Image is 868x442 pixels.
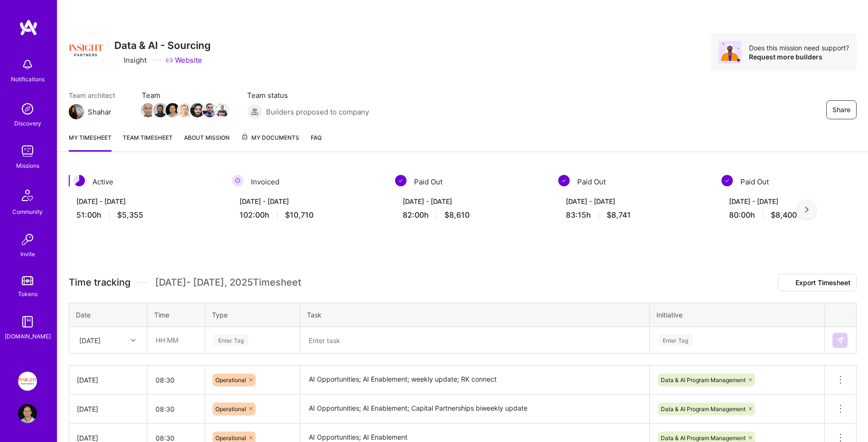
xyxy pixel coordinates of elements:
th: Task [300,303,650,327]
div: Request more builders [749,52,849,61]
div: [DATE] - [DATE] [76,196,213,206]
img: Submit [836,336,844,344]
div: Enter Tag [213,333,249,347]
div: Does this mission need support? [749,43,849,52]
a: Team Member Avatar [179,102,191,118]
img: Paid Out [558,175,570,186]
div: 82:00 h [403,210,539,220]
span: [DATE] - [DATE] , 2025 Timesheet [155,277,301,288]
i: icon Download [784,280,792,287]
i: icon Chevron [131,338,136,343]
button: Share [826,100,857,119]
div: [DATE] [79,335,101,345]
img: Team Member Avatar [215,103,229,117]
img: Team Member Avatar [203,103,217,117]
img: guide book [18,312,37,331]
div: [DATE] [77,404,139,414]
span: Data & AI Program Management [661,434,746,442]
img: Invoiced [232,175,243,186]
i: icon Mail [115,108,123,115]
img: tokens [22,276,33,285]
img: teamwork [18,142,37,161]
div: 102:00 h [240,210,376,220]
a: Team Member Avatar [166,102,179,118]
img: Team Member Avatar [178,103,192,117]
input: HH:MM [148,327,204,353]
img: Paid Out [395,175,406,186]
span: Operational [215,376,246,384]
a: Team timesheet [123,133,173,152]
input: HH:MM [148,367,204,393]
div: [DATE] - [DATE] [729,196,866,206]
span: Time tracking [69,277,130,288]
span: $5,355 [117,210,143,220]
img: logo [19,19,38,36]
img: Team Member Avatar [153,103,167,117]
div: [DATE] - [DATE] [403,196,539,206]
img: right [805,206,809,213]
div: Invite [20,249,35,259]
a: My Documents [241,133,299,152]
div: Active [69,175,221,189]
img: Team Member Avatar [141,103,155,117]
img: Insight Partners: Data & AI - Sourcing [18,372,37,391]
img: discovery [18,99,37,118]
div: Tokens [18,289,37,299]
a: Insight Partners: Data & AI - Sourcing [16,372,39,391]
div: Missions [16,161,39,171]
span: Share [832,105,850,115]
span: Team [142,90,228,100]
div: 80:00 h [729,210,866,220]
a: My timesheet [69,133,111,152]
div: [DATE] [77,375,139,385]
th: Type [205,303,300,327]
div: Insight [114,55,147,65]
span: $10,710 [285,210,314,220]
div: Paid Out [558,175,710,189]
div: Discovery [14,118,41,128]
textarea: AI Opportunities; AI Enablement; weekly update; RK connect [301,366,648,394]
span: Operational [215,434,246,442]
div: [DOMAIN_NAME] [5,331,51,341]
img: Team Member Avatar [166,103,180,117]
img: Community [16,184,39,207]
a: User Avatar [16,404,39,423]
img: Team Member Avatar [190,103,204,117]
div: Initiative [656,310,818,320]
span: $8,400 [771,210,797,220]
span: Operational [215,405,246,413]
img: Company Logo [69,33,103,67]
img: Builders proposed to company [247,104,262,119]
img: Team Architect [69,104,84,119]
div: Time [154,310,198,320]
img: Active [74,175,85,186]
div: Enter Tag [658,333,693,347]
a: Team Member Avatar [216,102,228,118]
a: Team Member Avatar [142,102,154,118]
div: Paid Out [395,175,547,189]
a: Team Member Avatar [191,102,203,118]
div: Notifications [11,74,45,84]
a: About Mission [184,133,230,152]
span: My Documents [241,133,299,143]
div: Community [12,207,43,217]
div: [DATE] - [DATE] [240,196,376,206]
span: Data & AI Program Management [661,405,746,413]
h3: Data & AI - Sourcing [114,39,211,51]
div: [DATE] - [DATE] [566,196,702,206]
textarea: AI Opportunities; AI Enablement; Capital Partnerships biweekly update [301,395,648,423]
span: $8,610 [444,210,470,220]
div: 51:00 h [76,210,213,220]
span: Builders proposed to company [266,107,369,117]
th: Date [69,303,148,327]
span: Data & AI Program Management [661,376,746,384]
button: Export Timesheet [778,274,857,291]
i: icon CompanyGray [114,57,122,64]
img: User Avatar [18,404,37,423]
img: bell [18,55,37,74]
img: Invite [18,230,37,249]
input: HH:MM [148,396,204,422]
span: Team status [247,90,369,100]
div: Shahar [88,107,111,117]
div: 83:15 h [566,210,702,220]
